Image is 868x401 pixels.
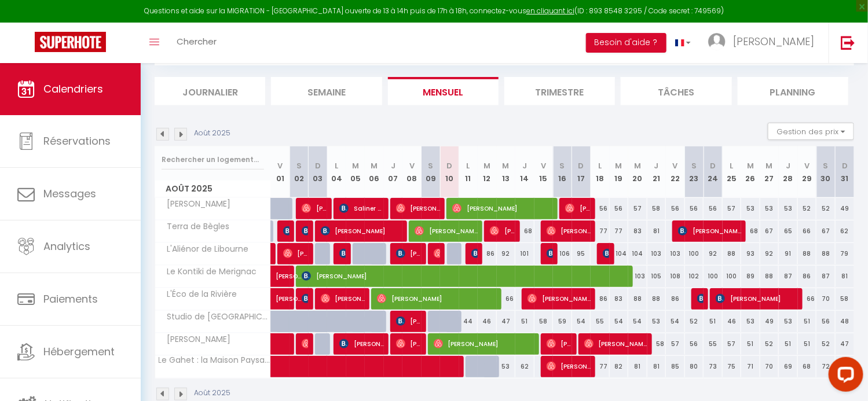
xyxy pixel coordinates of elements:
th: 31 [836,146,855,198]
div: 54 [628,311,647,332]
th: 14 [515,146,534,198]
span: Fabrice Surault [697,288,704,310]
span: [PERSON_NAME] [678,220,742,242]
th: 30 [816,146,836,198]
div: 53 [760,198,779,219]
div: 103 [628,266,647,287]
div: 70 [816,288,836,310]
div: 102 [685,266,704,287]
span: [PERSON_NAME] [283,220,290,242]
div: 56 [704,198,723,219]
abbr: M [352,160,359,171]
th: 07 [384,146,403,198]
abbr: M [634,160,641,171]
div: 81 [836,266,855,287]
span: [PERSON_NAME] [547,333,572,355]
abbr: L [335,160,338,171]
div: 68 [798,356,817,377]
abbr: M [616,160,622,171]
abbr: S [823,160,829,171]
a: en cliquant ici [526,6,574,16]
span: [PERSON_NAME] [276,259,302,281]
abbr: D [578,160,584,171]
span: [PERSON_NAME] [396,242,422,264]
div: 57 [628,198,647,219]
div: 88 [816,243,836,264]
div: 44 [459,311,478,332]
span: [PERSON_NAME] [434,333,536,355]
abbr: J [522,160,527,171]
div: 72 [816,356,836,377]
div: 87 [816,266,836,287]
th: 10 [440,146,459,198]
div: 57 [723,198,742,219]
a: [PERSON_NAME] [271,288,290,310]
div: 92 [497,243,516,264]
div: 67 [816,220,836,242]
div: 55 [591,311,610,332]
div: 69 [779,356,798,377]
div: 52 [760,333,779,355]
span: [PERSON_NAME] [157,333,234,346]
div: 52 [816,333,836,355]
span: [PERSON_NAME] [396,197,441,219]
a: [PERSON_NAME] [271,266,290,288]
abbr: S [296,160,302,171]
abbr: V [277,160,283,171]
div: 79 [836,243,855,264]
div: 68 [515,220,534,242]
span: Hébergement [43,344,115,359]
div: 56 [591,198,610,219]
th: 23 [685,146,704,198]
div: 56 [666,198,685,219]
th: 06 [365,146,384,198]
div: 100 [723,266,742,287]
abbr: M [484,160,490,171]
div: 105 [647,266,666,287]
abbr: J [654,160,659,171]
div: 51 [704,311,723,332]
span: [PERSON_NAME] / [321,288,365,310]
abbr: V [673,160,678,171]
span: [PERSON_NAME] [321,220,404,242]
div: 80 [685,356,704,377]
span: Saliner Suprenat [339,197,384,219]
div: 58 [534,311,554,332]
img: Super Booking [35,32,106,52]
span: Yaya Sow [434,242,440,264]
span: Le Gahet : la Maison Paysanne [157,356,273,365]
span: [PERSON_NAME] [603,242,609,264]
th: 16 [553,146,572,198]
div: 58 [647,333,666,355]
span: Terra de Bègles [157,220,233,233]
img: logout [841,35,855,50]
div: 53 [647,311,666,332]
th: 24 [704,146,723,198]
abbr: S [560,160,565,171]
abbr: M [766,160,773,171]
span: Le Kontiki de Merignac [157,266,260,278]
th: 20 [628,146,647,198]
div: 52 [816,198,836,219]
input: Rechercher un logement... [162,149,264,170]
span: Paiements [43,292,98,306]
div: 73 [704,356,723,377]
div: 53 [741,311,760,332]
span: Mo-[PERSON_NAME] [302,288,308,310]
abbr: D [710,160,716,171]
th: 19 [610,146,629,198]
div: 92 [704,243,723,264]
div: 67 [760,220,779,242]
th: 29 [798,146,817,198]
th: 18 [591,146,610,198]
li: Tâches [621,77,731,105]
abbr: M [747,160,754,171]
span: L'Éco de la Rivière [157,288,240,301]
div: 65 [779,220,798,242]
div: 54 [666,311,685,332]
span: [PERSON_NAME] [733,34,814,49]
p: Août 2025 [194,388,230,399]
div: 86 [666,288,685,310]
th: 09 [422,146,441,198]
abbr: V [409,160,415,171]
